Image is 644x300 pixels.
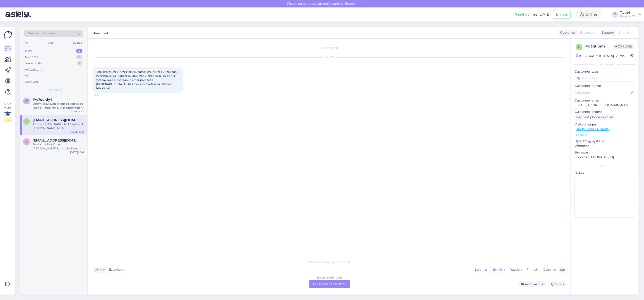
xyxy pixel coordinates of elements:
[507,266,524,273] div: Russian
[600,30,615,35] div: Support
[93,46,566,50] div: Chat started
[618,30,630,35] span: English
[96,70,179,90] span: Tere, [PERSON_NAME] teilt laupäeval [PERSON_NAME] bank järelamaksuga Pioneer DJ XDJ-RX3 2-channel...
[578,45,580,49] span: d
[71,110,84,113] div: [DATE] 12:01
[576,54,625,58] div: [GEOGRAPHIC_DATA], Viimsi
[620,11,641,18] a: TaaviProgear OÜ
[575,90,630,95] input: Add name
[614,44,634,49] span: Offline
[25,67,42,72] div: AI Assistant
[309,280,350,288] div: Take over the chat
[585,44,614,49] div: # d3gtipim
[93,260,566,264] div: Choose the language and reply
[574,62,635,66] div: Customer information
[558,30,576,35] div: Customer
[574,122,635,127] p: Visited pages
[76,55,82,59] div: 7
[576,10,601,19] div: Online
[344,2,357,6] span: Enable
[620,11,636,14] div: Taavi
[553,10,571,19] button: Emails
[574,171,635,176] p: Notes
[71,130,84,134] div: [DATE] 10:13
[574,83,635,88] p: Customer name
[33,118,80,122] span: henriraagmets2001@outlook.com
[46,88,61,92] span: New chats
[574,144,635,148] p: Windows 10
[93,55,566,59] div: [DATE]
[317,276,342,280] div: Estonian to English
[490,266,507,273] div: English
[33,122,84,130] div: Tere, [PERSON_NAME] teilt laupäeval [PERSON_NAME] bank järelamaksuga Pioneer DJ XDJ-RX3 2-channel...
[25,49,32,53] div: New
[4,102,12,122] div: Look Here
[574,98,635,103] p: Customer email
[574,103,635,108] p: [EMAIL_ADDRESS][DOMAIN_NAME]
[524,266,540,273] div: Finnish
[25,55,38,59] div: My chats
[28,31,57,36] span: Search customers
[574,109,635,114] p: Customer phone
[24,40,29,46] div: All
[580,30,594,35] span: Estonian
[574,150,635,155] p: Browser
[574,133,635,137] p: See more ...
[574,75,635,82] input: Add a tag
[25,73,29,78] div: All
[109,267,123,272] span: Estonian
[4,31,12,39] img: Askly Logo
[612,11,618,18] div: T
[33,138,80,142] span: thomashallik@gmail.com
[574,127,610,131] a: [URL][DOMAIN_NAME]
[574,164,635,168] div: Extra
[574,114,615,120] div: Request phone number
[94,93,111,97] span: 10:13
[4,118,12,122] div: 1 / 3
[70,151,84,154] div: [DATE] 18:02
[26,140,27,143] span: t
[25,61,42,66] div: Team chats
[77,61,82,66] div: 1
[25,99,28,103] span: w
[620,14,636,18] div: Progear OÜ
[514,12,524,17] b: New!
[518,281,547,287] div: Archive chat
[558,267,565,272] div: Me
[472,266,490,273] div: Estonian
[574,69,635,74] p: Customer tags
[574,155,635,160] p: Chrome [TECHNICAL_ID]
[25,80,38,84] div: Archived
[548,281,566,287] div: Block
[72,40,83,46] div: Socials
[574,139,635,144] p: Operating system
[33,102,84,110] div: Lorem, ipsu! Dolo sitam co adipisc eli. Sedd ei Temp Incid, ut laboreetdolor magna aliquae. Adm v...
[93,267,105,272] div: Visitor
[25,120,28,123] span: h
[92,30,108,36] label: New chat
[33,142,84,151] div: Tere! Kui kiirelt jõuaks [PERSON_NAME] kontroller Denon SC LIVE 4?
[47,40,55,46] div: Web
[514,12,551,17] div: Try free [DATE]:
[33,98,52,102] span: #w7ovrdy4
[543,267,552,272] span: Other
[76,49,82,53] div: 3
